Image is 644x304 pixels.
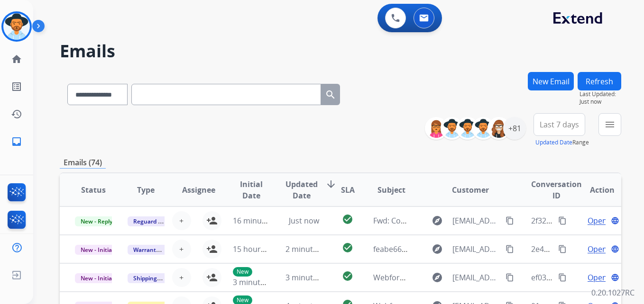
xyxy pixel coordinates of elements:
span: Just now [289,215,319,226]
mat-icon: list_alt [11,81,22,92]
span: Webform from [EMAIL_ADDRESS][DOMAIN_NAME] on [DATE] [373,272,588,283]
span: Open [588,215,607,226]
button: + [172,211,191,230]
span: Customer [452,184,489,196]
span: 15 hours ago [233,244,280,254]
p: 0.20.1027RC [591,287,635,298]
span: Shipping Protection [128,273,193,283]
span: Range [535,138,589,146]
span: Updated Date [285,179,318,201]
mat-icon: content_copy [558,245,567,253]
span: 2 minutes ago [285,244,336,254]
mat-icon: history [11,108,22,120]
mat-icon: language [611,216,619,225]
img: avatar [3,13,30,40]
mat-icon: arrow_downward [325,179,337,190]
span: Status [81,184,106,196]
mat-icon: check_circle [342,242,353,253]
span: feabe662-ce1f-4dc8-acb5-c0fd3ad94048 - Request to file a claim [373,244,598,254]
span: 16 minutes ago [233,215,288,226]
mat-icon: content_copy [506,216,514,225]
th: Action [569,173,621,206]
mat-icon: content_copy [506,273,514,282]
span: 3 minutes ago [285,272,336,283]
span: SLA [341,184,355,196]
mat-icon: person_add [206,215,218,226]
span: [EMAIL_ADDRESS][DOMAIN_NAME] [452,272,500,283]
mat-icon: menu [604,119,616,130]
span: Initial Date [233,179,270,201]
span: Warranty Ops [128,245,176,255]
span: New - Reply [75,216,118,226]
mat-icon: search [325,89,336,100]
mat-icon: person_add [206,272,218,283]
button: Last 7 days [534,113,585,136]
div: +81 [503,117,526,140]
mat-icon: check_circle [342,214,353,225]
span: 3 minutes ago [233,277,284,287]
mat-icon: explore [432,272,443,283]
span: Assignee [182,184,215,196]
h2: Emails [60,42,621,61]
span: Last 7 days [540,123,579,126]
span: Last Updated: [580,90,621,98]
span: + [179,215,184,226]
span: Open [588,272,607,283]
button: Refresh [578,72,621,90]
span: Reguard CS [128,216,171,226]
p: New [233,267,252,277]
span: Just now [580,98,621,106]
span: New - Initial [75,245,119,255]
span: Type [137,184,155,196]
button: + [172,240,191,259]
span: [EMAIL_ADDRESS][DOMAIN_NAME] [452,243,500,255]
span: Open [588,243,607,255]
span: + [179,272,184,283]
button: + [172,268,191,287]
mat-icon: language [611,245,619,253]
mat-icon: language [611,273,619,282]
mat-icon: check_circle [342,270,353,282]
span: [EMAIL_ADDRESS][DOMAIN_NAME] [452,215,500,226]
mat-icon: person_add [206,243,218,255]
mat-icon: content_copy [506,245,514,253]
span: Fwd: Copia de recibo [ thread::6qj4kc-mCgS1Hz5VCQtLGzk:: ] [373,215,587,226]
mat-icon: home [11,54,22,65]
span: + [179,243,184,255]
span: Subject [377,184,405,196]
span: Conversation ID [531,179,582,201]
mat-icon: content_copy [558,216,567,225]
button: Updated Date [535,139,572,146]
span: New - Initial [75,273,119,283]
mat-icon: explore [432,243,443,255]
mat-icon: content_copy [558,273,567,282]
mat-icon: explore [432,215,443,226]
button: New Email [528,72,574,90]
p: Emails (74) [60,157,106,169]
mat-icon: inbox [11,136,22,147]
